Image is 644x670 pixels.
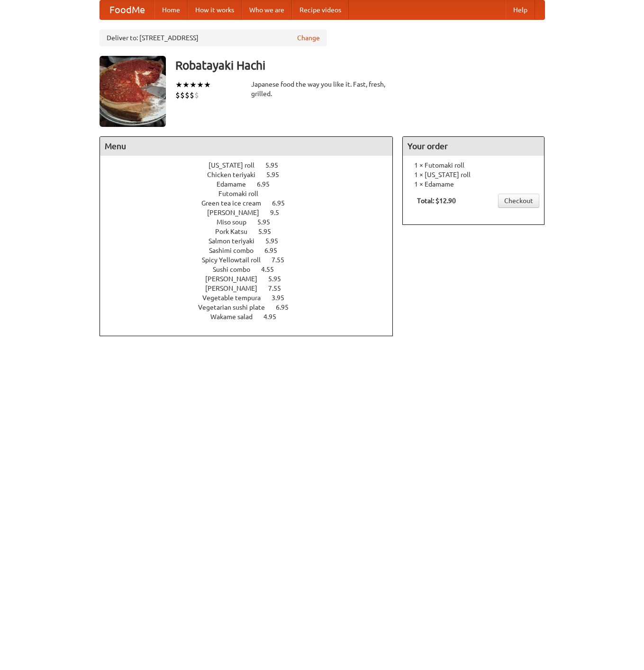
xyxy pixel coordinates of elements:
[276,304,298,311] span: 6.95
[210,313,294,321] a: Wakame salad 4.95
[100,137,393,156] h4: Menu
[185,90,190,100] li: $
[218,190,268,197] span: Futomaki roll
[100,0,154,19] a: FoodMe
[205,275,299,283] a: [PERSON_NAME] 5.95
[190,90,194,100] li: $
[272,199,294,207] span: 6.95
[217,180,287,188] a: Edamame 6.95
[100,56,166,127] img: angular.jpg
[209,247,295,254] a: Sashimi combo 6.95
[506,0,535,19] a: Help
[272,256,294,264] span: 7.55
[213,266,291,273] a: Sushi combo 4.55
[408,179,539,189] li: 1 × Edamame
[205,275,267,283] span: [PERSON_NAME]
[175,90,180,100] li: $
[202,256,302,264] a: Spicy Yellowtail roll 7.55
[205,285,299,292] a: [PERSON_NAME] 7.55
[202,294,302,302] a: Vegetable tempura 3.95
[180,90,185,100] li: $
[217,218,256,226] span: Miso soup
[207,209,297,216] a: [PERSON_NAME] 9.5
[207,171,265,179] span: Chicken teriyaki
[268,285,290,292] span: 7.55
[215,228,289,235] a: Pork Katsu 5.95
[242,0,292,19] a: Who we are
[408,161,539,170] li: 1 × Futomaki roll
[201,199,271,207] span: Green tea ice cream
[154,0,188,19] a: Home
[265,161,288,169] span: 5.95
[403,137,544,156] h4: Your order
[209,161,296,169] a: [US_STATE] roll 5.95
[292,0,349,19] a: Recipe videos
[266,171,289,179] span: 5.95
[202,294,270,302] span: Vegetable tempura
[265,237,288,245] span: 5.95
[209,161,264,169] span: [US_STATE] roll
[272,294,294,302] span: 3.95
[213,266,260,273] span: Sushi combo
[209,237,296,245] a: Salmon teriyaki 5.95
[215,228,257,235] span: Pork Katsu
[417,197,456,205] b: Total: $12.90
[207,171,297,179] a: Chicken teriyaki 5.95
[218,190,285,197] a: Futomaki roll
[190,80,197,90] li: ★
[175,56,545,75] h3: Robatayaki Hachi
[263,313,286,321] span: 4.95
[209,237,264,245] span: Salmon teriyaki
[175,80,182,90] li: ★
[264,247,287,254] span: 6.95
[268,275,290,283] span: 5.95
[258,228,281,235] span: 5.95
[100,29,327,46] div: Deliver to: [STREET_ADDRESS]
[217,218,288,226] a: Miso soup 5.95
[207,209,269,216] span: [PERSON_NAME]
[197,80,204,90] li: ★
[201,199,302,207] a: Green tea ice cream 6.95
[209,247,263,254] span: Sashimi combo
[188,0,242,19] a: How it works
[270,209,289,216] span: 9.5
[205,285,267,292] span: [PERSON_NAME]
[408,170,539,179] li: 1 × [US_STATE] roll
[251,80,393,98] div: Japanese food the way you like it. Fast, fresh, grilled.
[217,180,255,188] span: Edamame
[261,266,283,273] span: 4.55
[182,80,190,90] li: ★
[257,180,279,188] span: 6.95
[498,194,539,208] a: Checkout
[194,90,199,100] li: $
[210,313,262,321] span: Wakame salad
[257,218,280,226] span: 5.95
[297,33,320,43] a: Change
[198,304,306,311] a: Vegetarian sushi plate 6.95
[198,304,274,311] span: Vegetarian sushi plate
[204,80,211,90] li: ★
[202,256,270,264] span: Spicy Yellowtail roll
